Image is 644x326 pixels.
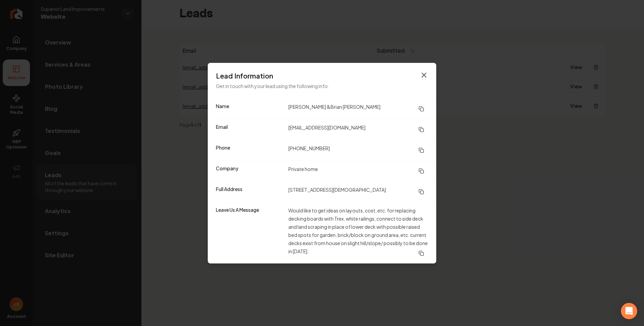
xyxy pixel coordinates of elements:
dt: Leave Us A Message [216,206,283,259]
dd: [PHONE_NUMBER] [288,144,428,156]
h3: Lead Information [216,71,428,81]
p: Get in touch with your lead using the following info. [216,82,428,90]
dd: Private home [288,165,428,177]
dd: [PERSON_NAME] &Brian [PERSON_NAME] [288,103,428,115]
dt: Full Address [216,186,283,198]
dd: Would like to get ideas on layouts, cost, etc. for replacing decking boards with Trex, white rail... [288,206,428,259]
dt: Phone [216,144,283,156]
dt: Name [216,103,283,115]
dd: [EMAIL_ADDRESS][DOMAIN_NAME] [288,123,428,136]
dt: Company [216,165,283,177]
dt: Email [216,123,283,136]
dd: [STREET_ADDRESS][DEMOGRAPHIC_DATA] [288,186,428,198]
